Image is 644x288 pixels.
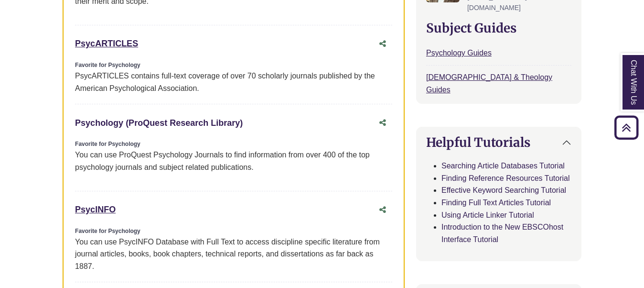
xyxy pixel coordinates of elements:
div: Favorite for Psychology [75,61,392,70]
a: Psychology (ProQuest Research Library) [75,118,243,128]
div: Favorite for Psychology [75,227,392,236]
button: Share this database [373,201,392,219]
div: PsycARTICLES contains full-text coverage of over 70 scholarly journals published by the American ... [75,70,392,94]
button: Share this database [373,114,392,132]
div: You can use PsycINFO Database with Full Text to access discipline specific literature from journa... [75,236,392,273]
h2: Subject Guides [426,21,571,35]
a: Using Article Linker Tutorial [441,211,534,219]
a: PsycARTICLES [75,39,138,48]
a: PsycINFO [75,205,116,214]
a: Back to Top [611,121,642,134]
a: Finding Full Text Articles Tutorial [441,199,551,207]
a: Introduction to the New EBSCOhost Interface Tutorial [441,223,563,244]
button: Share this database [373,35,392,53]
a: Psychology Guides [426,49,492,57]
a: [DEMOGRAPHIC_DATA] & Theology Guides [426,73,552,94]
button: Helpful Tutorials [417,127,581,157]
a: Effective Keyword Searching Tutorial [441,186,566,194]
p: You can use ProQuest Psychology Journals to find information from over 400 of the top psychology ... [75,149,392,173]
a: Finding Reference Resources Tutorial [441,174,570,182]
a: Searching Article Databases Tutorial [441,162,565,170]
div: Favorite for Psychology [75,140,392,149]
